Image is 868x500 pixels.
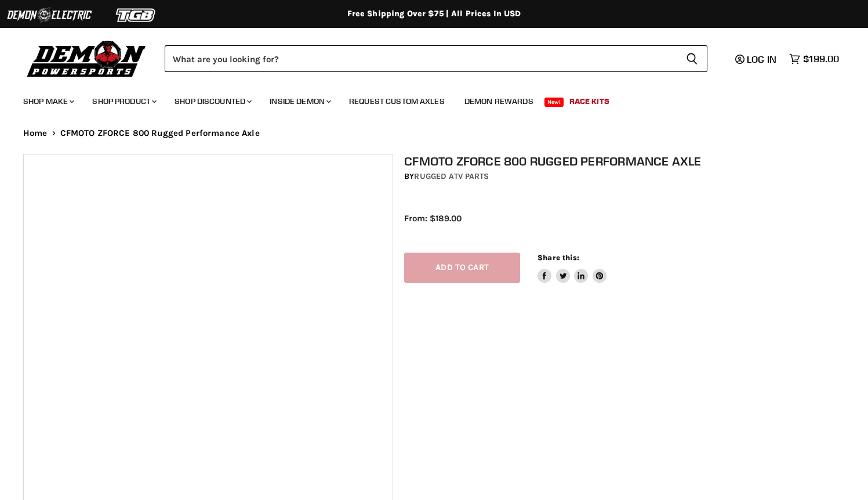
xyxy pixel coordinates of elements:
[261,89,338,113] a: Inside Demon
[561,89,618,113] a: Race Kits
[6,4,93,26] img: Demon Electric Logo 2
[803,53,839,64] span: $199.00
[83,89,164,113] a: Shop Product
[537,253,606,283] aside: Share this:
[166,89,259,113] a: Shop Discounted
[14,89,81,113] a: Shop Make
[677,45,707,72] button: Search
[60,128,260,138] span: CFMOTO ZFORCE 800 Rugged Performance Axle
[23,38,150,79] img: Demon Powersports
[730,54,783,64] a: Log in
[747,53,776,65] span: Log in
[165,45,677,72] input: Search
[456,89,542,113] a: Demon Rewards
[404,170,856,183] div: by
[340,89,453,113] a: Request Custom Axles
[544,98,564,107] span: New!
[14,85,836,113] ul: Main menu
[93,4,180,26] img: TGB Logo 2
[414,171,489,181] a: Rugged ATV Parts
[783,51,845,67] a: $199.00
[165,45,707,72] form: Product
[404,154,856,168] h1: CFMOTO ZFORCE 800 Rugged Performance Axle
[23,128,48,138] a: Home
[404,213,462,224] span: From: $189.00
[537,253,579,262] span: Share this:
